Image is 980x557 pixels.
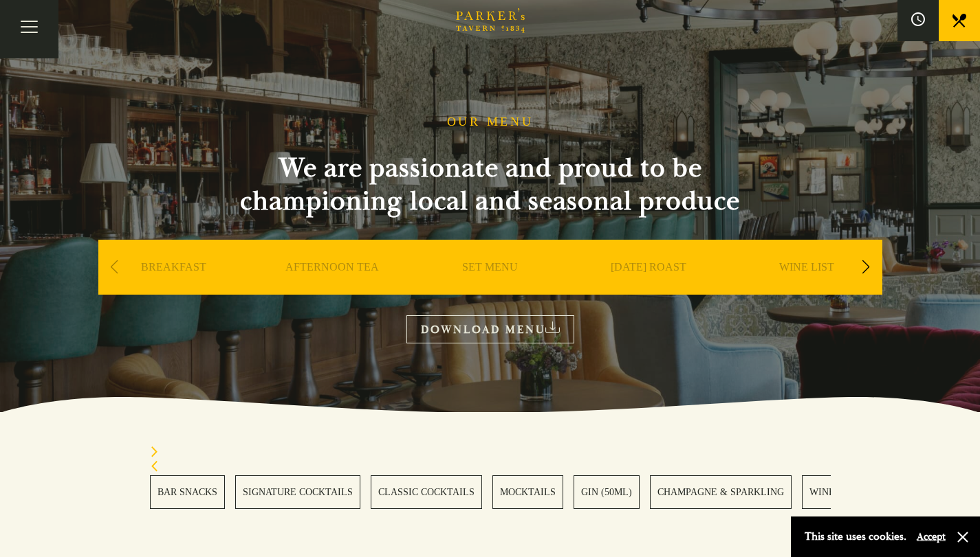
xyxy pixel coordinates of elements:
a: [DATE] ROAST [611,260,686,315]
a: SET MENU [462,260,518,315]
a: BREAKFAST [141,260,206,315]
a: WINE LIST [779,260,834,315]
button: Close and accept [956,530,970,544]
h1: OUR MENU [447,115,534,130]
p: This site uses cookies. [805,527,906,547]
a: 5 / 28 [574,475,640,509]
div: 4 / 9 [573,240,724,336]
a: 3 / 28 [371,475,482,509]
a: 6 / 28 [650,475,792,509]
a: 7 / 28 [802,475,848,509]
a: 4 / 28 [492,475,563,509]
div: 1 / 9 [98,240,250,336]
div: Next slide [857,252,875,282]
div: 2 / 9 [257,240,408,336]
a: 1 / 28 [150,475,225,509]
div: 5 / 9 [731,240,882,336]
div: Next slide [150,446,831,461]
a: AFTERNOON TEA [285,260,379,315]
div: 3 / 9 [415,240,566,336]
h2: We are passionate and proud to be championing local and seasonal produce [215,152,765,218]
button: Accept [917,530,946,543]
div: Previous slide [105,252,124,282]
a: DOWNLOAD MENU [406,315,574,343]
a: 2 / 28 [235,475,360,509]
div: Previous slide [150,461,831,475]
